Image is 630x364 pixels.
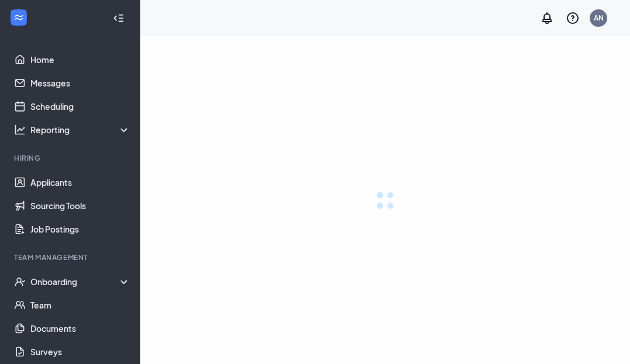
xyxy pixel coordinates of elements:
[113,12,124,24] svg: Collapse
[14,153,128,163] div: Hiring
[14,252,128,262] div: Team Management
[30,340,130,363] a: Surveys
[30,124,131,136] div: Reporting
[30,171,130,194] a: Applicants
[30,293,130,317] a: Team
[30,95,130,118] a: Scheduling
[14,124,26,136] svg: Analysis
[594,13,604,23] div: AN
[30,71,130,95] a: Messages
[30,194,130,217] a: Sourcing Tools
[14,276,26,287] svg: UserCheck
[13,12,25,23] svg: WorkstreamLogo
[30,317,130,340] a: Documents
[30,276,131,287] div: Onboarding
[566,11,580,25] svg: QuestionInfo
[540,11,554,25] svg: Notifications
[30,48,130,71] a: Home
[30,217,130,241] a: Job Postings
